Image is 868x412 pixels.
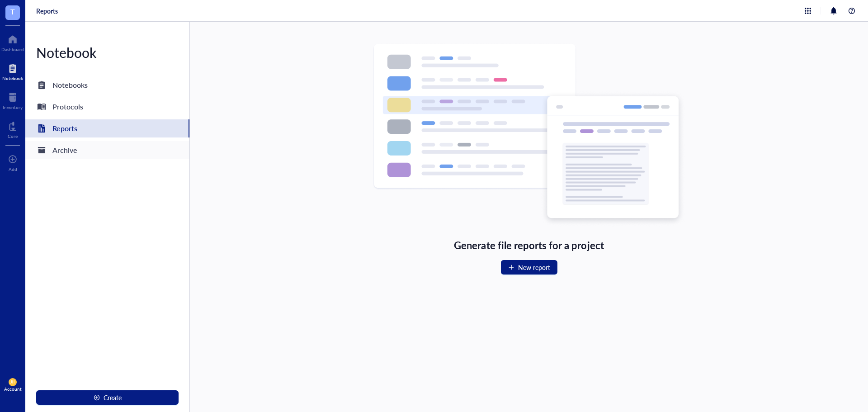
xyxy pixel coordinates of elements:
div: Notebook [2,76,23,81]
button: New report [501,260,557,275]
span: Create [104,394,122,401]
a: Dashboard [1,32,24,52]
div: Reports [52,122,77,135]
div: Add [9,166,17,172]
span: New report [518,264,550,271]
a: Reports [25,119,189,137]
a: Protocols [25,98,189,116]
span: T [10,6,15,17]
div: Core [8,133,18,139]
div: Generate file reports for a project [454,237,604,253]
a: Core [8,119,18,139]
a: Notebooks [25,76,189,94]
div: Protocols [52,100,83,113]
a: Notebook [2,61,23,81]
span: JH [10,380,15,384]
a: Archive [25,141,189,159]
div: Inventory [3,104,23,110]
a: Reports [36,7,58,15]
button: Create [36,390,179,405]
div: Dashboard [1,47,24,52]
div: Notebook [25,43,189,62]
div: Archive [52,144,77,156]
a: Inventory [3,90,23,110]
img: Empty state [373,43,685,227]
div: Account [4,386,22,392]
div: Notebooks [52,79,88,91]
